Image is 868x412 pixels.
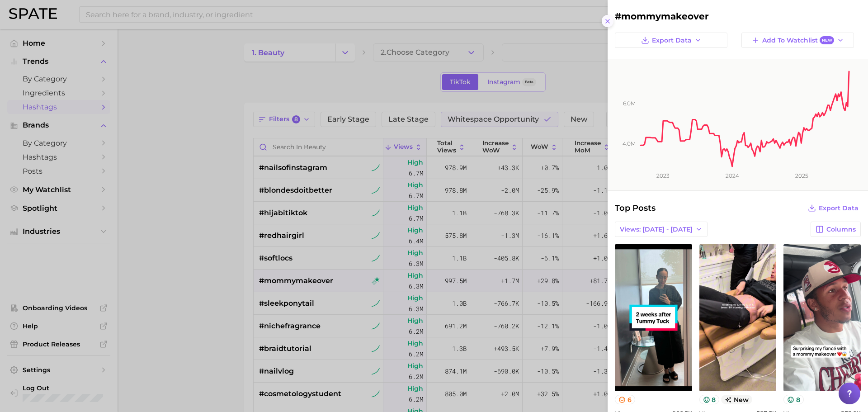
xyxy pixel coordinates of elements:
span: New [820,36,834,45]
span: new [721,395,752,404]
span: Export Data [819,204,859,212]
tspan: 2025 [795,172,808,179]
span: Columns [826,226,856,233]
button: Views: [DATE] - [DATE] [615,222,708,237]
button: 6 [615,395,635,404]
button: Columns [811,222,861,237]
h2: #mommymakeover [615,11,861,22]
span: Top Posts [615,202,656,214]
span: Export Data [652,37,692,44]
span: Views: [DATE] - [DATE] [620,226,693,233]
button: Export Data [806,202,861,214]
button: 8 [699,395,720,404]
tspan: 6.0m [623,100,636,107]
tspan: 2024 [726,172,739,179]
button: Add to WatchlistNew [741,33,854,48]
span: Add to Watchlist [762,36,834,45]
tspan: 4.0m [623,140,636,147]
button: 8 [783,395,804,404]
button: Export Data [615,33,727,48]
tspan: 2023 [656,172,670,179]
